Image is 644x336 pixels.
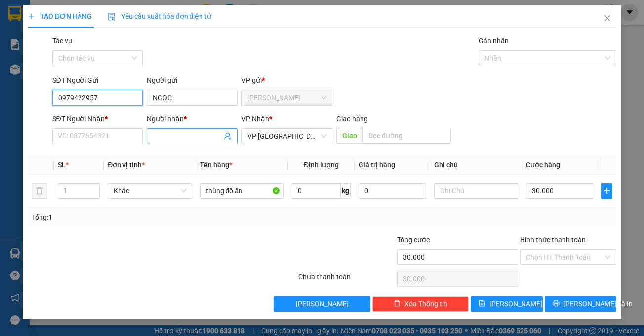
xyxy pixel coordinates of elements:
[200,161,232,169] span: Tên hàng
[359,183,426,199] input: 0
[563,299,633,309] span: [PERSON_NAME] và In
[604,14,611,22] span: close
[147,75,238,86] div: Người gửi
[359,161,395,169] span: Giá trị hàng
[520,236,586,244] label: Hình thức thanh toán
[8,42,87,56] div: 0946758667
[247,129,326,144] span: VP Tân Bình
[8,31,87,42] div: cô em
[341,183,351,199] span: kg
[479,300,485,308] span: save
[8,8,24,19] span: Gửi:
[397,236,430,244] span: Tổng cước
[296,299,349,309] span: [PERSON_NAME]
[434,183,518,199] input: Ghi Chú
[594,5,621,33] button: Close
[108,12,212,20] span: Yêu cầu xuất hóa đơn điện tử
[336,128,362,144] span: Giao
[304,161,339,169] span: Định lượng
[147,113,238,124] div: Người nhận
[7,64,89,75] div: 30.000
[52,75,143,86] div: SĐT Người Gửi
[404,299,447,309] span: Xóa Thông tin
[94,32,195,44] div: thái
[471,296,543,312] button: save[PERSON_NAME]
[32,183,47,199] button: delete
[602,187,612,195] span: plus
[247,90,326,105] span: Mỹ Hương
[52,113,143,124] div: SĐT Người Nhận
[274,296,370,312] button: [PERSON_NAME]
[28,13,35,20] span: plus
[28,12,92,20] span: TẠO ĐƠN HÀNG
[241,75,332,86] div: VP gửi
[297,271,396,289] div: Chưa thanh toán
[108,161,145,169] span: Đơn vị tính
[372,296,469,312] button: deleteXóa Thông tin
[52,37,72,45] label: Tác vụ
[114,184,186,198] span: Khác
[94,9,118,20] span: Nhận:
[32,212,249,223] div: Tổng: 1
[553,300,560,308] span: printer
[489,299,542,309] span: [PERSON_NAME]
[479,37,509,45] label: Gán nhãn
[430,155,522,175] th: Ghi chú
[7,65,23,75] span: CR :
[200,183,284,199] input: VD: Bàn, Ghế
[94,44,195,58] div: 0382174645
[601,183,612,199] button: plus
[394,300,401,308] span: delete
[241,115,269,123] span: VP Nhận
[58,161,66,169] span: SL
[526,161,560,169] span: Cước hàng
[108,13,116,21] img: icon
[545,296,617,312] button: printer[PERSON_NAME] và In
[94,8,195,32] div: VP [GEOGRAPHIC_DATA]
[224,132,232,140] span: user-add
[8,8,87,31] div: [PERSON_NAME]
[336,115,368,123] span: Giao hàng
[362,128,451,144] input: Dọc đường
